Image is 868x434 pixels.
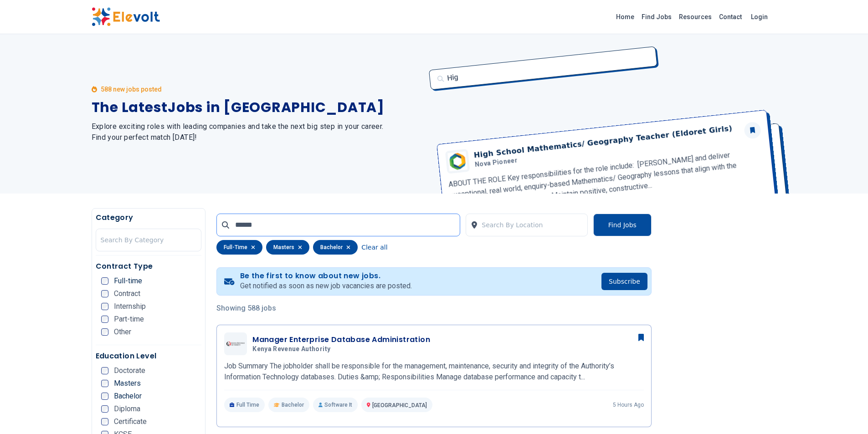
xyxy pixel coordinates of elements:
[101,405,108,413] input: Diploma
[266,240,309,255] div: masters
[101,328,108,336] input: Other
[240,281,412,291] p: Get notified as soon as new job vacancies are posted.
[114,328,131,336] span: Other
[282,401,304,408] span: Bachelor
[361,240,387,255] button: Clear all
[114,380,141,387] span: Masters
[114,277,142,285] span: Full-time
[96,212,202,223] h5: Category
[101,277,108,285] input: Full-time
[92,99,423,116] h1: The Latest Jobs in [GEOGRAPHIC_DATA]
[252,345,330,353] span: Kenya Revenue Authority
[224,332,644,412] a: Kenya Revenue AuthorityManager Enterprise Database AdministrationKenya Revenue AuthorityJob Summa...
[114,405,140,413] span: Diploma
[613,401,644,408] p: 5 hours ago
[675,10,715,24] a: Resources
[114,303,146,310] span: Internship
[224,398,265,412] p: Full Time
[96,351,202,362] h5: Education Level
[101,393,108,400] input: Bachelor
[224,361,644,383] p: Job Summary The jobholder shall be responsible for the management, maintenance, security and inte...
[101,85,162,94] p: 588 new jobs posted
[240,271,412,281] h4: Be the first to know about new jobs.
[216,240,262,255] div: full-time
[612,10,638,24] a: Home
[601,273,647,290] button: Subscribe
[92,121,423,143] h2: Explore exciting roles with leading companies and take the next big step in your career. Find you...
[101,380,108,387] input: Masters
[114,418,147,425] span: Certificate
[114,316,144,323] span: Part-time
[101,316,108,323] input: Part-time
[114,393,142,400] span: Bachelor
[638,10,675,24] a: Find Jobs
[715,10,745,24] a: Contact
[216,303,652,314] p: Showing 588 jobs
[372,402,427,408] span: [GEOGRAPHIC_DATA]
[313,398,358,412] p: Software It
[593,214,652,236] button: Find Jobs
[226,342,245,346] img: Kenya Revenue Authority
[114,290,140,297] span: Contract
[92,7,160,26] img: Elevolt
[101,290,108,297] input: Contract
[745,8,773,26] a: Login
[101,303,108,310] input: Internship
[252,334,430,345] h3: Manager Enterprise Database Administration
[313,240,358,255] div: bachelor
[101,418,108,425] input: Certificate
[114,367,145,374] span: Doctorate
[96,261,202,272] h5: Contract Type
[101,367,108,374] input: Doctorate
